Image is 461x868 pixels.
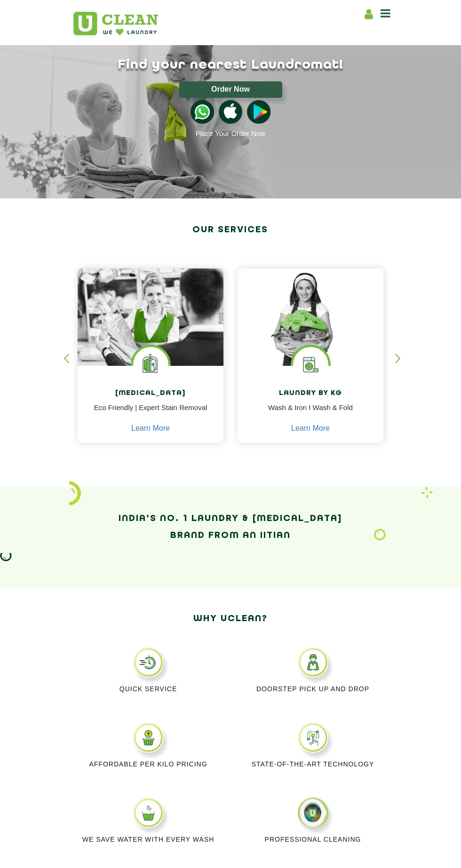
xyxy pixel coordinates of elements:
[298,647,328,678] img: DOORSTEP_PICK_UP_AND_DROP_11zon.webp
[73,685,223,693] p: Quick Service
[298,722,328,753] img: STATE_OF_THE_ART_TECHNOLOGY_11zon.webp
[421,487,433,498] img: Laundry wash and iron
[69,481,81,505] img: icon_2.png
[298,797,328,828] img: center_logo.png
[238,268,383,366] img: a girl with laundry basket
[133,347,168,382] img: Laundry Services near me
[238,685,388,693] p: Doorstep Pick up and Drop
[238,760,388,768] p: State-of-the-art Technology
[73,760,223,768] p: Affordable per kilo pricing
[131,424,170,433] a: Learn More
[78,268,223,386] img: Drycleaners near me
[291,424,330,433] a: Learn More
[374,529,386,541] img: Laundry
[238,835,388,844] p: Professional cleaning
[73,510,388,544] h2: India’s No. 1 Laundry & [MEDICAL_DATA] Brand from an IITian
[247,100,270,124] img: playstoreicon.png
[245,402,376,424] p: Wash & Iron I Wash & Fold
[85,402,216,424] p: Eco Friendly | Expert Stain Removal
[219,100,242,124] img: apple-icon.png
[73,835,223,844] p: We Save Water with every wash
[293,347,328,382] img: laundry washing machine
[73,221,388,238] h2: Our Services
[179,81,282,98] button: Order Now
[196,129,265,137] a: Place Your Order Now
[133,722,164,753] img: affordable_per_kilo_pricing_11zon.webp
[191,100,214,124] img: whatsappicon.png
[73,12,158,35] img: UClean Laundry and Dry Cleaning
[73,610,388,627] h2: Why Uclean?
[245,389,376,398] h4: Laundry by Kg
[133,797,164,828] img: WE_SAVE_WATER-WITH_EVERY_WASH_CYCLE_11zon.webp
[85,389,216,398] h4: [MEDICAL_DATA]
[66,57,395,73] h1: Find your nearest Laundromat!
[133,647,164,678] img: QUICK_SERVICE_11zon.webp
